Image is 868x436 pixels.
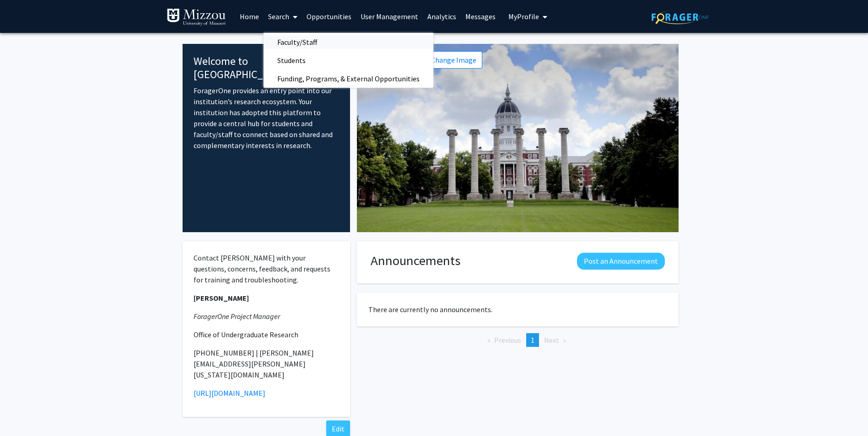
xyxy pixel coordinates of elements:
a: Search [264,0,302,32]
a: [URL][DOMAIN_NAME] [194,388,265,398]
a: Opportunities [302,0,356,32]
em: ForagerOne Project Manager [194,312,280,321]
img: Cover Image [357,44,679,232]
a: Analytics [423,0,461,32]
p: Office of Undergraduate Research [194,329,340,340]
a: Funding, Programs, & External Opportunities [264,72,433,85]
h1: Announcements [371,253,460,269]
button: Change Image [425,51,482,69]
span: My Profile [508,12,539,21]
iframe: Chat [7,395,39,429]
p: Contact [PERSON_NAME] with your questions, concerns, feedback, and requests for training and trou... [194,252,340,285]
span: Students [264,51,319,69]
h4: Welcome to [GEOGRAPHIC_DATA] [194,55,340,81]
a: Students [264,53,433,67]
ul: Pagination [357,333,679,347]
a: Messages [461,0,500,32]
img: ForagerOne Logo [652,10,709,24]
span: 1 [531,335,534,345]
span: Previous [494,335,521,345]
button: Post an Announcement [577,253,665,270]
a: User Management [356,0,423,32]
img: University of Missouri Logo [167,8,226,27]
span: Next [544,335,559,345]
span: Faculty/Staff [264,33,331,51]
a: Faculty/Staff [264,35,433,49]
p: [PHONE_NUMBER] | [PERSON_NAME][EMAIL_ADDRESS][PERSON_NAME][US_STATE][DOMAIN_NAME] [194,347,340,380]
p: There are currently no announcements. [368,304,667,315]
strong: [PERSON_NAME] [194,293,249,303]
span: Funding, Programs, & External Opportunities [264,69,433,88]
a: Home [235,0,264,32]
p: ForagerOne provides an entry point into our institution’s research ecosystem. Your institution ha... [194,85,340,151]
